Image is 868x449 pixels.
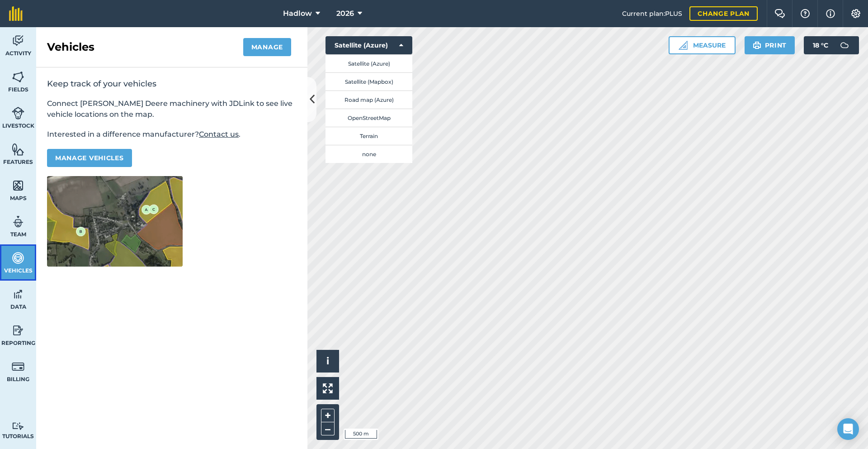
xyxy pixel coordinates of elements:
[9,6,23,21] img: fieldmargin Logo
[12,360,24,373] img: svg+xml;base64,PD94bWwgdmVyc2lvbj0iMS4wIiBlbmNvZGluZz0idXRmLTgiPz4KPCEtLSBHZW5lcmF0b3I6IEFkb2JlIE...
[12,34,24,48] img: svg+xml;base64,PD94bWwgdmVyc2lvbj0iMS4wIiBlbmNvZGluZz0idXRmLTgiPz4KPCEtLSBHZW5lcmF0b3I6IEFkb2JlIE...
[199,130,239,139] a: Contact us
[12,251,24,265] img: svg+xml;base64,PD94bWwgdmVyc2lvbj0iMS4wIiBlbmNvZGluZz0idXRmLTgiPz4KPCEtLSBHZW5lcmF0b3I6IEFkb2JlIE...
[325,145,412,163] button: none
[321,422,335,435] button: –
[325,91,412,109] button: Road map (Azure)
[325,36,412,54] button: Satellite (Azure)
[12,422,24,430] img: svg+xml;base64,PD94bWwgdmVyc2lvbj0iMS4wIiBlbmNvZGluZz0idXRmLTgiPz4KPCEtLSBHZW5lcmF0b3I6IEFkb2JlIE...
[283,8,312,19] span: Hadlow
[326,355,329,367] span: i
[813,36,828,54] span: 18 ° C
[325,72,412,91] button: Satellite (Mapbox)
[753,40,761,51] img: svg+xml;base64,PHN2ZyB4bWxucz0iaHR0cDovL3d3dy53My5vcmcvMjAwMC9zdmciIHdpZHRoPSIxOSIgaGVpZ2h0PSIyNC...
[679,41,688,50] img: Ruler icon
[669,36,736,54] button: Measure
[804,36,859,54] button: 18 °C
[622,9,682,19] span: Current plan : PLUS
[835,36,854,54] img: svg+xml;base64,PD94bWwgdmVyc2lvbj0iMS4wIiBlbmNvZGluZz0idXRmLTgiPz4KPCEtLSBHZW5lcmF0b3I6IEFkb2JlIE...
[47,98,297,120] p: Connect [PERSON_NAME] Deere machinery with JDLink to see live vehicle locations on the map.
[12,287,24,301] img: svg+xml;base64,PD94bWwgdmVyc2lvbj0iMS4wIiBlbmNvZGluZz0idXRmLTgiPz4KPCEtLSBHZW5lcmF0b3I6IEFkb2JlIE...
[12,179,24,192] img: svg+xml;base64,PHN2ZyB4bWxucz0iaHR0cDovL3d3dy53My5vcmcvMjAwMC9zdmciIHdpZHRoPSI1NiIgaGVpZ2h0PSI2MC...
[12,106,24,120] img: svg+xml;base64,PD94bWwgdmVyc2lvbj0iMS4wIiBlbmNvZGluZz0idXRmLTgiPz4KPCEtLSBHZW5lcmF0b3I6IEFkb2JlIE...
[745,36,795,54] button: Print
[47,78,297,89] h2: Keep track of your vehicles
[325,127,412,145] button: Terrain
[12,143,24,156] img: svg+xml;base64,PHN2ZyB4bWxucz0iaHR0cDovL3d3dy53My5vcmcvMjAwMC9zdmciIHdpZHRoPSI1NiIgaGVpZ2h0PSI2MC...
[837,418,859,440] div: Open Intercom Messenger
[321,409,335,422] button: +
[47,129,297,140] p: Interested in a difference manufacturer? .
[325,54,412,72] button: Satellite (Azure)
[336,8,354,19] span: 2026
[774,9,785,18] img: Two speech bubbles overlapping with the left bubble in the forefront
[243,38,291,56] button: Manage
[12,324,24,337] img: svg+xml;base64,PD94bWwgdmVyc2lvbj0iMS4wIiBlbmNvZGluZz0idXRmLTgiPz4KPCEtLSBHZW5lcmF0b3I6IEFkb2JlIE...
[47,149,132,167] button: Manage vehicles
[12,215,24,229] img: svg+xml;base64,PD94bWwgdmVyc2lvbj0iMS4wIiBlbmNvZGluZz0idXRmLTgiPz4KPCEtLSBHZW5lcmF0b3I6IEFkb2JlIE...
[800,9,811,18] img: A question mark icon
[47,40,94,54] h2: Vehicles
[826,8,835,19] img: svg+xml;base64,PHN2ZyB4bWxucz0iaHR0cDovL3d3dy53My5vcmcvMjAwMC9zdmciIHdpZHRoPSIxNyIgaGVpZ2h0PSIxNy...
[325,109,412,127] button: OpenStreetMap
[316,350,339,373] button: i
[323,383,333,393] img: Four arrows, one pointing top left, one top right, one bottom right and the last bottom left
[12,70,24,84] img: svg+xml;base64,PHN2ZyB4bWxucz0iaHR0cDovL3d3dy53My5vcmcvMjAwMC9zdmciIHdpZHRoPSI1NiIgaGVpZ2h0PSI2MC...
[850,9,861,18] img: A cog icon
[689,6,758,21] a: Change plan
